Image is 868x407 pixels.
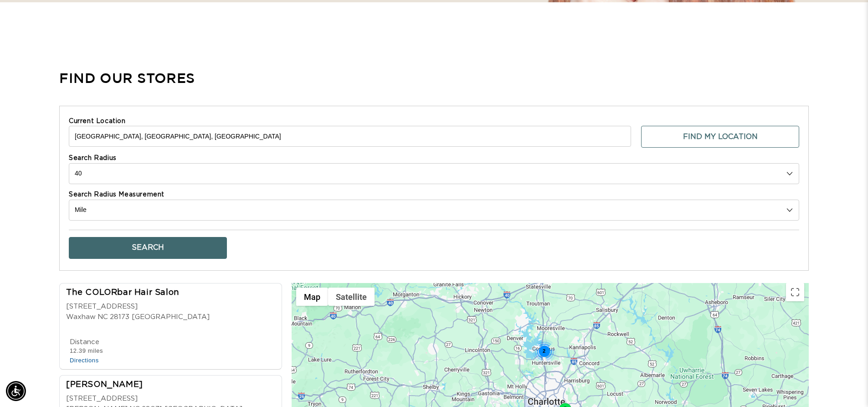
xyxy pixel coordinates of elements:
[66,287,210,299] div: The COLORbar Hair Salon
[296,288,328,306] button: Show street map
[69,126,631,147] input: Enter a location
[70,339,99,345] span: Distance
[66,312,96,323] span: Waxhaw
[69,191,799,200] label: Search Radius Measurement
[6,381,26,401] div: Accessibility Menu
[132,312,210,323] span: [GEOGRAPHIC_DATA]
[110,312,129,323] span: 28173
[59,68,195,88] h1: Find Our Stores
[98,312,108,323] span: NC
[70,357,99,364] a: Directions
[786,283,804,301] button: Toggle fullscreen view
[69,237,227,259] button: Search
[66,303,138,310] span: [STREET_ADDRESS]
[70,347,103,355] div: 12.39 miles
[641,126,799,148] button: Find My Location
[532,339,556,363] div: 2
[822,363,868,407] iframe: Chat Widget
[66,395,138,402] span: [STREET_ADDRESS]
[69,154,799,163] label: Search Radius
[328,288,375,306] button: Show satellite imagery
[69,117,799,126] label: Current Location
[66,379,242,392] div: [PERSON_NAME]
